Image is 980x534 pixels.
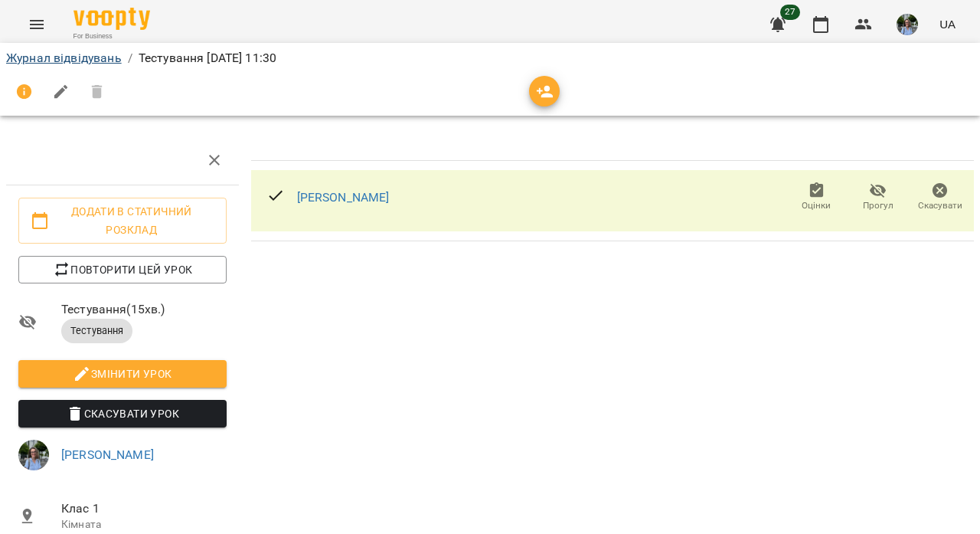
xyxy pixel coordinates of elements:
[933,10,962,38] button: UA
[18,6,55,43] button: Menu
[18,400,227,428] button: Скасувати Урок
[31,365,214,383] span: Змінити урок
[18,198,227,244] button: Додати в статичний розклад
[61,324,132,338] span: Тестування
[61,447,154,462] a: [PERSON_NAME]
[802,199,831,212] span: Оцінки
[939,16,955,32] span: UA
[786,176,848,219] button: Оцінки
[31,405,214,423] span: Скасувати Урок
[61,500,227,518] span: Клас 1
[31,260,214,279] span: Повторити цей урок
[909,176,971,219] button: Скасувати
[18,440,49,470] img: 7c163fb4694d05e3380991794d2c096f.jpg
[780,5,800,20] span: 27
[61,300,227,319] span: Тестування ( 15 хв. )
[31,202,214,239] span: Додати в статичний розклад
[73,31,150,41] span: For Business
[297,190,390,205] a: [PERSON_NAME]
[18,256,227,283] button: Повторити цей урок
[6,49,974,67] nav: breadcrumb
[6,51,122,65] a: Журнал відвідувань
[139,49,276,67] p: Тестування [DATE] 11:30
[918,199,962,212] span: Скасувати
[848,176,910,219] button: Прогул
[897,14,918,35] img: 7c163fb4694d05e3380991794d2c096f.jpg
[863,199,893,212] span: Прогул
[73,8,150,30] img: Voopty Logo
[61,517,227,532] p: Кімната
[18,360,227,388] button: Змінити урок
[128,49,132,67] li: /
